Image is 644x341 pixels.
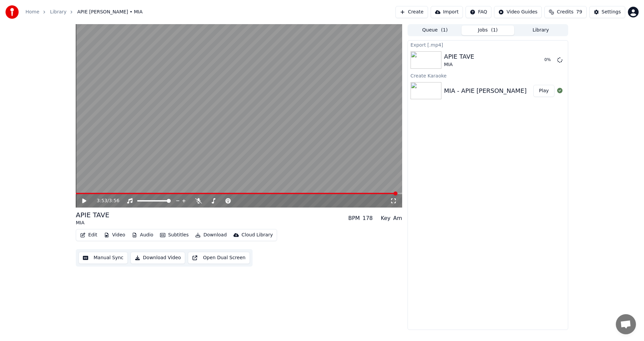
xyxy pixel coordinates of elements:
[78,252,128,264] button: Manual Sync
[25,9,143,15] nav: breadcrumb
[97,197,113,204] div: /
[533,85,554,97] button: Play
[381,214,390,222] div: Key
[157,230,191,240] button: Subtitles
[444,61,474,68] div: MIA
[444,52,474,61] div: APIE TAVE
[50,9,66,15] a: Library
[589,6,625,18] button: Settings
[97,197,107,204] span: 3:53
[348,214,360,222] div: BPM
[76,210,109,220] div: APIE TAVE
[544,6,586,18] button: Credits79
[109,197,119,204] span: 3:56
[76,220,109,226] div: MIA
[494,6,542,18] button: Video Guides
[77,9,143,15] span: APIE [PERSON_NAME] • MIA
[466,6,491,18] button: FAQ
[129,230,156,240] button: Audio
[241,232,273,238] div: Cloud Library
[444,86,527,96] div: MIA - APIE [PERSON_NAME]
[25,9,39,15] a: Home
[544,57,554,63] div: 0 %
[101,230,128,240] button: Video
[602,9,621,15] div: Settings
[395,6,428,18] button: Create
[193,230,229,240] button: Download
[363,214,373,222] div: 178
[431,6,463,18] button: Import
[462,25,515,35] button: Jobs
[576,9,582,15] span: 79
[130,252,185,264] button: Download Video
[408,41,568,49] div: Export [.mp4]
[491,27,498,34] span: ( 1 )
[188,252,250,264] button: Open Dual Screen
[616,314,636,334] a: Open chat
[77,230,100,240] button: Edit
[557,9,573,15] span: Credits
[408,71,568,79] div: Create Karaoke
[409,25,462,35] button: Queue
[514,25,567,35] button: Library
[393,214,402,222] div: Am
[441,27,448,34] span: ( 1 )
[5,5,19,19] img: youka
